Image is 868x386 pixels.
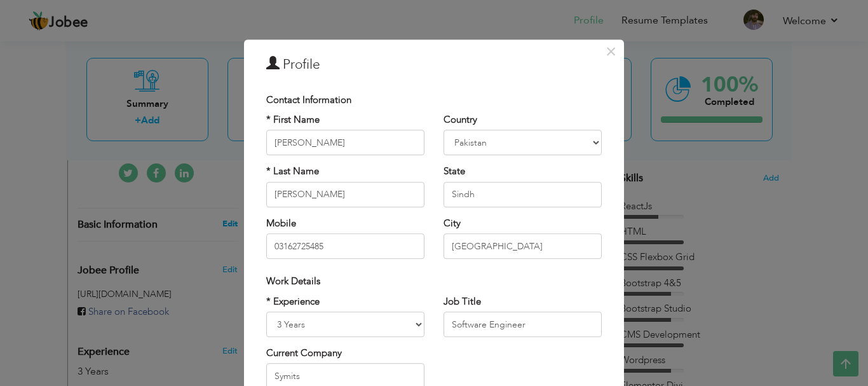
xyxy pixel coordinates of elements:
span: Contact Information [266,93,351,106]
label: Country [444,113,477,127]
label: Job Title [444,295,481,308]
h3: Profile [266,55,602,74]
label: City [444,217,461,230]
label: State [444,165,465,179]
label: * Last Name [266,165,319,179]
label: * Experience [266,295,320,308]
label: Mobile [266,217,296,230]
span: × [606,40,616,63]
label: Current Company [266,347,342,360]
button: Close [600,41,621,62]
span: Work Details [266,275,320,287]
label: * First Name [266,113,320,127]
